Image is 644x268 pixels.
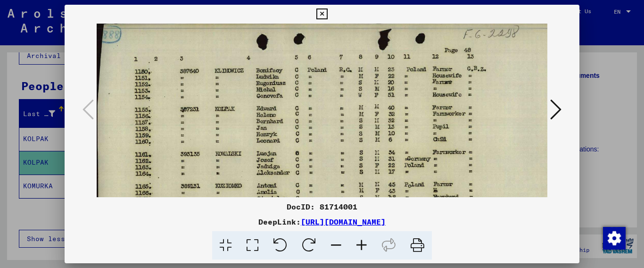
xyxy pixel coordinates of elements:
a: [URL][DOMAIN_NAME] [301,217,386,226]
div: DocID: 81714001 [65,201,580,212]
img: Change consent [603,227,626,250]
div: DeepLink: [65,216,580,227]
div: Change consent [603,226,625,249]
